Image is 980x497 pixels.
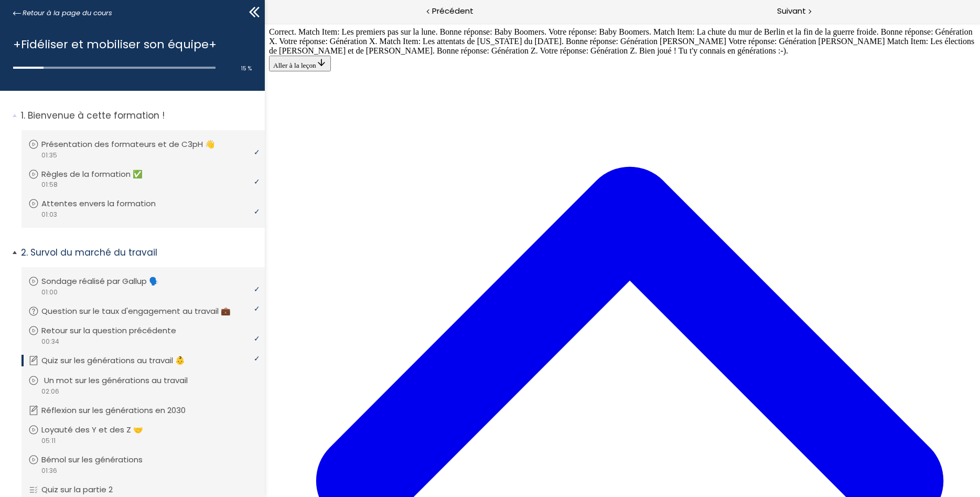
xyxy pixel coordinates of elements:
p: Bienvenue à cette formation ! [21,109,257,122]
p: Présentation des formateurs et de C3pH 👋 [41,139,231,150]
p: Sondage réalisé par Gallup 🗣️ [41,276,175,287]
span: 1. [21,109,25,122]
span: 01:00 [41,288,58,297]
p: Survol du marché du travail [21,246,257,259]
h1: +Fidéliser et mobiliser son équipe+ [13,35,246,54]
span: Précédent [432,5,473,18]
a: Retour à la page du cours [13,7,112,19]
p: Retour sur la question précédente [41,325,192,336]
div: Correct. Match Item: Les premiers pas sur la lune. Bonne réponse: Baby Boomers. Votre réponse: Ba... [4,4,711,33]
span: Suivant [777,5,806,18]
span: 15 % [241,65,252,72]
button: Aller à la leçon [4,33,66,48]
span: 00:34 [41,337,59,346]
span: 01:58 [41,180,58,189]
span: 01:35 [41,151,57,160]
p: Un mot sur les générations au travail [44,375,203,386]
span: Retour à la page du cours [23,7,112,19]
p: Attentes envers la formation [41,198,171,209]
span: Aller à la leçon [8,38,62,46]
p: Règles de la formation ✅ [41,168,158,180]
span: 02:06 [41,387,59,396]
p: Quiz sur les générations au travail 👶 [41,355,201,366]
p: Question sur le taux d'engagement au travail 💼 [41,305,246,317]
span: 2. [21,246,28,259]
span: 01:03 [41,210,57,219]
